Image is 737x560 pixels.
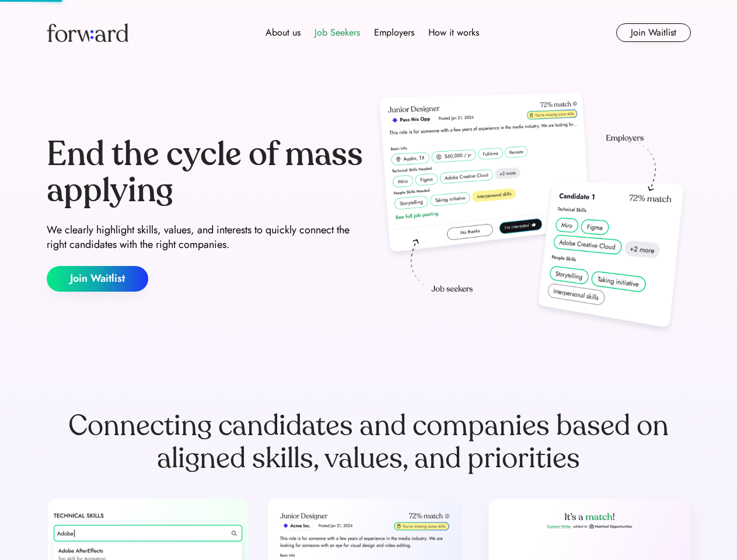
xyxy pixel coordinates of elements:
[428,26,479,40] div: How it works
[266,26,301,40] div: About us
[47,136,364,208] div: End the cycle of mass applying
[374,26,414,40] div: Employers
[47,409,691,475] div: Connecting candidates and companies based on aligned skills, values, and priorities
[373,89,691,339] img: hero-image.png
[616,23,691,42] button: Join Waitlist
[315,26,360,40] div: Job Seekers
[47,266,148,292] button: Join Waitlist
[47,223,364,252] div: We clearly highlight skills, values, and interests to quickly connect the right candidates with t...
[47,23,128,42] img: Forward logo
